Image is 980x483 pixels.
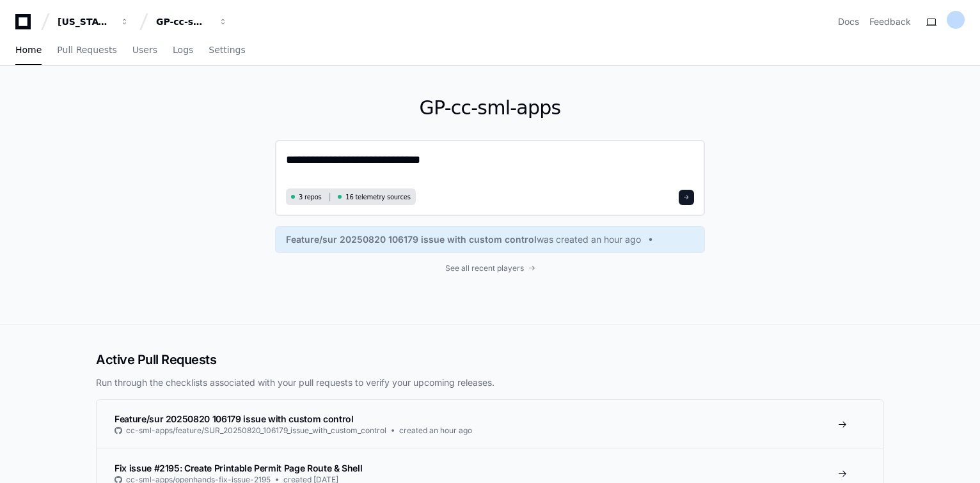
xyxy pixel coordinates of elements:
h1: GP-cc-sml-apps [275,96,705,119]
span: was created an hour ago [537,233,641,246]
span: Logs [173,46,193,54]
a: Feature/sur 20250820 106179 issue with custom controlwas created an hour ago [286,233,694,246]
button: GP-cc-sml-apps [151,10,233,33]
button: [US_STATE] Pacific [52,10,134,33]
span: created an hour ago [399,425,472,436]
span: Feature/sur 20250820 106179 issue with custom control [286,233,537,246]
a: Home [15,36,42,65]
a: See all recent players [275,263,705,273]
span: See all recent players [445,263,524,273]
span: Users [132,46,157,54]
a: Docs [838,15,859,28]
span: Feature/sur 20250820 106179 issue with custom control [115,413,353,424]
span: Fix issue #2195: Create Printable Permit Page Route & Shell [115,463,362,473]
a: Settings [209,36,245,65]
button: Feedback [869,15,911,28]
span: Home [15,46,42,54]
div: [US_STATE] Pacific [58,15,113,28]
a: Pull Requests [57,36,116,65]
div: GP-cc-sml-apps [156,15,211,28]
h2: Active Pull Requests [96,351,884,369]
span: 3 repos [299,192,322,202]
p: Run through the checklists associated with your pull requests to verify your upcoming releases. [96,376,884,389]
a: Logs [173,36,193,65]
span: 16 telemetry sources [345,192,410,202]
a: Users [132,36,157,65]
a: Feature/sur 20250820 106179 issue with custom controlcc-sml-apps/feature/SUR_20250820_106179_issu... [97,400,883,448]
span: cc-sml-apps/feature/SUR_20250820_106179_issue_with_custom_control [126,425,386,436]
span: Pull Requests [57,46,116,54]
span: Settings [209,46,245,54]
